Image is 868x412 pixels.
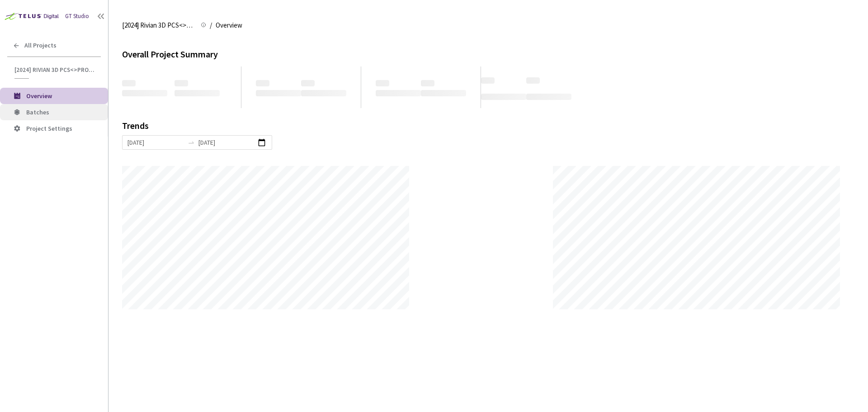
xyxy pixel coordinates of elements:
[26,92,52,100] span: Overview
[26,124,72,133] span: Project Settings
[122,20,195,31] span: [2024] Rivian 3D PCS<>Production
[188,139,195,146] span: swap-right
[216,20,242,31] span: Overview
[526,77,540,84] span: ‌
[301,90,346,96] span: ‌
[122,90,167,96] span: ‌
[301,80,315,86] span: ‌
[26,108,49,116] span: Batches
[421,90,466,96] span: ‌
[175,90,220,96] span: ‌
[127,137,184,147] input: Start date
[122,47,854,61] div: Overall Project Summary
[24,42,57,49] span: All Projects
[175,80,188,86] span: ‌
[256,90,301,96] span: ‌
[526,94,571,100] span: ‌
[198,137,255,147] input: End date
[421,80,434,86] span: ‌
[376,90,421,96] span: ‌
[65,12,89,21] div: GT Studio
[376,80,389,86] span: ‌
[122,121,842,135] div: Trends
[481,77,495,84] span: ‌
[14,66,95,74] span: [2024] Rivian 3D PCS<>Production
[122,80,136,86] span: ‌
[256,80,269,86] span: ‌
[188,139,195,146] span: to
[210,20,212,31] li: /
[481,94,526,100] span: ‌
